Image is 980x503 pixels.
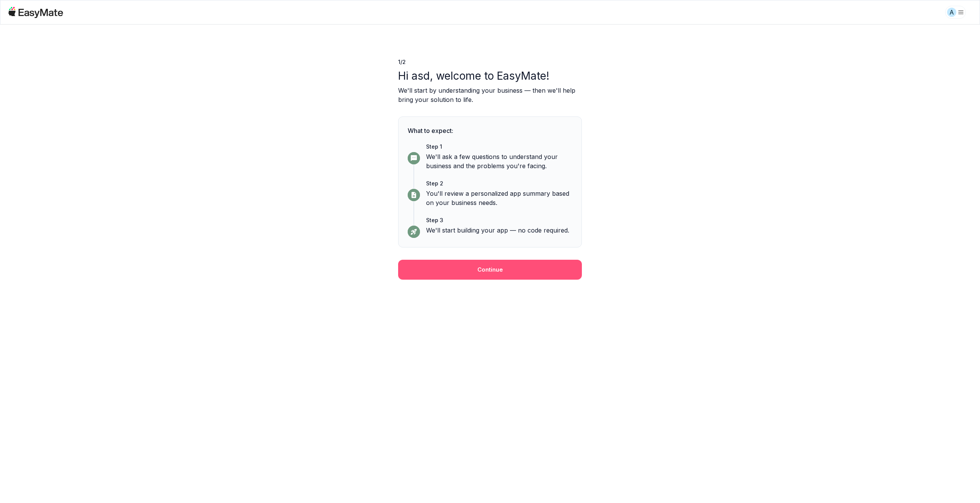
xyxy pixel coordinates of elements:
p: What to expect: [408,126,572,135]
p: Step 1 [426,143,572,151]
div: A [947,8,956,17]
button: Continue [398,260,582,280]
p: Step 3 [426,216,572,224]
p: Hi asd, welcome to EasyMate! [398,69,582,83]
p: Step 2 [426,180,572,187]
p: We'll start by understanding your business — then we'll help bring your solution to life. [398,86,582,104]
p: 1 / 2 [398,58,582,66]
p: We'll start building your app — no code required. [426,226,572,235]
p: We'll ask a few questions to understand your business and the problems you're facing. [426,152,572,170]
p: You'll review a personalized app summary based on your business needs. [426,189,572,207]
